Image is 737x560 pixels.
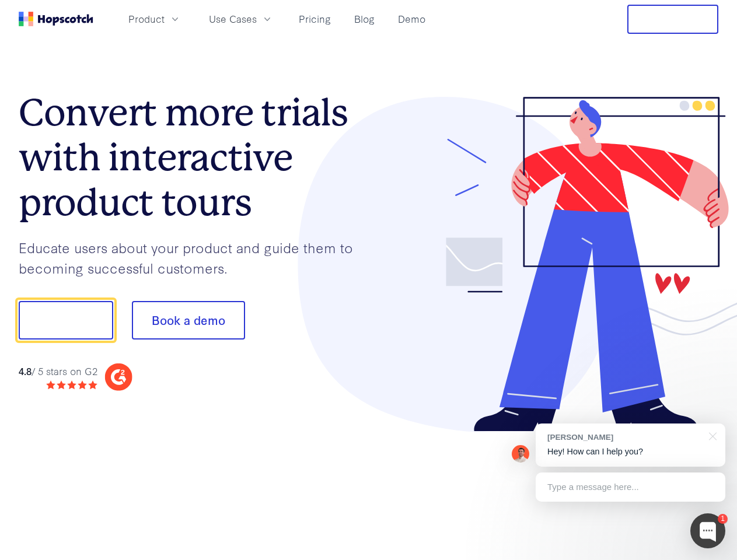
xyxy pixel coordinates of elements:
button: Product [121,9,188,29]
h1: Convert more trials with interactive product tours [19,90,369,225]
button: Use Cases [202,9,280,29]
div: 1 [718,514,728,524]
button: Free Trial [627,5,718,34]
p: Educate users about your product and guide them to becoming successful customers. [19,237,369,278]
button: Show me! [19,301,113,339]
div: [PERSON_NAME] [547,432,702,443]
a: Demo [393,9,430,29]
div: / 5 stars on G2 [19,364,97,379]
span: Product [128,12,165,26]
div: Type a message here... [536,473,725,502]
button: Book a demo [132,301,245,339]
img: Mark Spera [512,445,529,463]
a: Pricing [294,9,336,29]
span: Use Cases [209,12,257,26]
a: Home [19,12,93,26]
strong: 4.8 [19,364,32,377]
p: Hey! How can I help you? [547,446,714,458]
a: Blog [350,9,379,29]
